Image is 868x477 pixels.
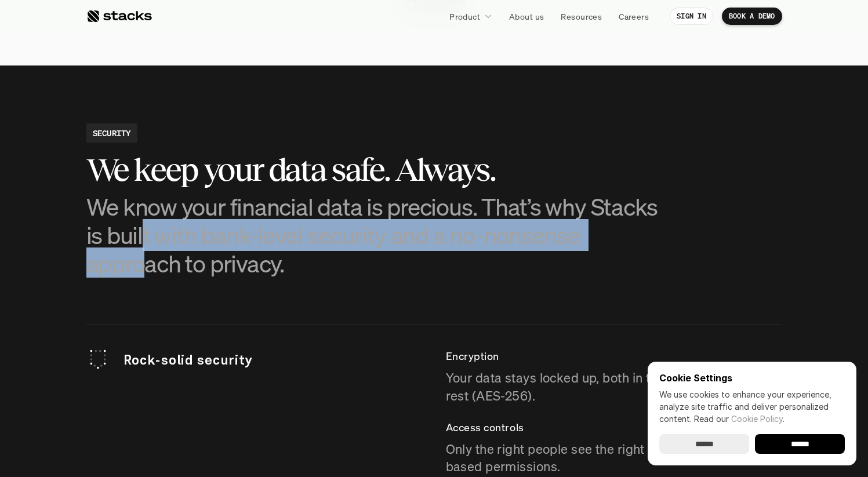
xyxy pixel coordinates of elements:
[612,6,656,27] a: Careers
[659,388,845,425] p: We use cookies to enhance your experience, analyze site traffic and deliver personalized content.
[502,6,551,27] a: About us
[659,373,845,383] p: Cookie Settings
[446,440,782,476] p: Only the right people see the right stuff, thanks to role-based permissions.
[124,350,423,370] p: Rock-solid security
[554,6,609,27] a: Resources
[561,10,602,23] p: Resources
[677,12,706,20] p: SIGN IN
[93,127,131,139] h2: SECURITY
[86,192,666,278] p: We know your financial data is precious. That’s why Stacks is built with bank-level security and ...
[619,10,649,23] p: Careers
[694,414,785,424] span: Read our .
[446,348,782,365] p: Encryption
[449,10,480,23] p: Product
[722,8,782,25] a: BOOK A DEMO
[137,268,188,276] a: Privacy Policy
[670,8,713,25] a: SIGN IN
[86,152,666,188] h3: We keep your data safe. Always.
[446,369,782,405] p: Your data stays locked up, both in transit (TLS) and at rest (AES-256).
[729,12,775,20] p: BOOK A DEMO
[509,10,544,23] p: About us
[731,414,783,424] a: Cookie Policy
[446,419,782,436] p: Access controls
